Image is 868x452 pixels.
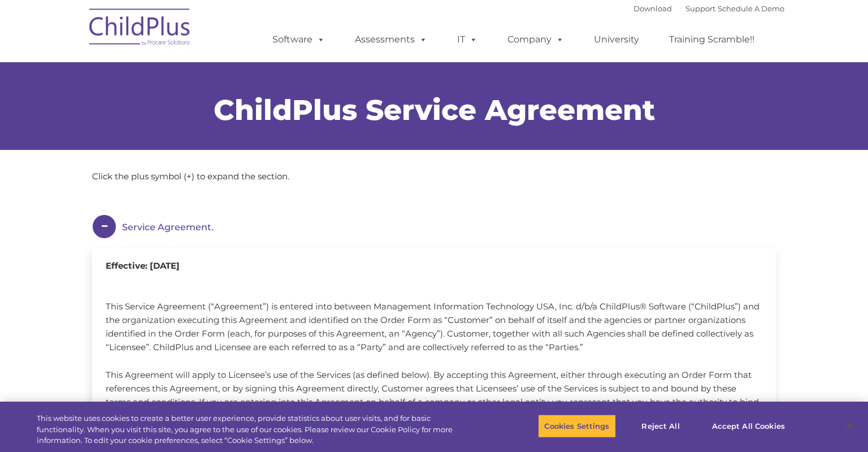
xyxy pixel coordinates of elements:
font: | [633,4,784,13]
a: Support [685,4,715,13]
button: Accept All Cookies [706,414,791,438]
div: This website uses cookies to create a better user experience, provide statistics about user visit... [37,413,478,446]
button: Close [837,414,862,438]
span: Service Agreement. [122,222,214,233]
a: Schedule A Demo [718,4,784,13]
a: Training Scramble!! [658,28,766,51]
a: Software [261,28,336,51]
p: Click the plus symbol (+) to expand the section. [92,170,776,183]
a: Assessments [344,28,439,51]
a: Download [633,4,672,13]
p: This Agreement will apply to Licensee’s use of the Services (as defined below). By accepting this... [106,368,762,423]
button: Cookies Settings [538,414,615,438]
b: Effective: [DATE] [106,260,180,271]
a: Company [496,28,575,51]
a: IT [446,28,489,51]
button: Reject All [626,414,696,438]
span: ChildPlus Service Agreement [214,93,655,127]
a: University [583,28,650,51]
p: This Service Agreement (“Agreement”) is entered into between Management Information Technology US... [106,300,762,354]
img: ChildPlus by Procare Solutions [84,1,197,57]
